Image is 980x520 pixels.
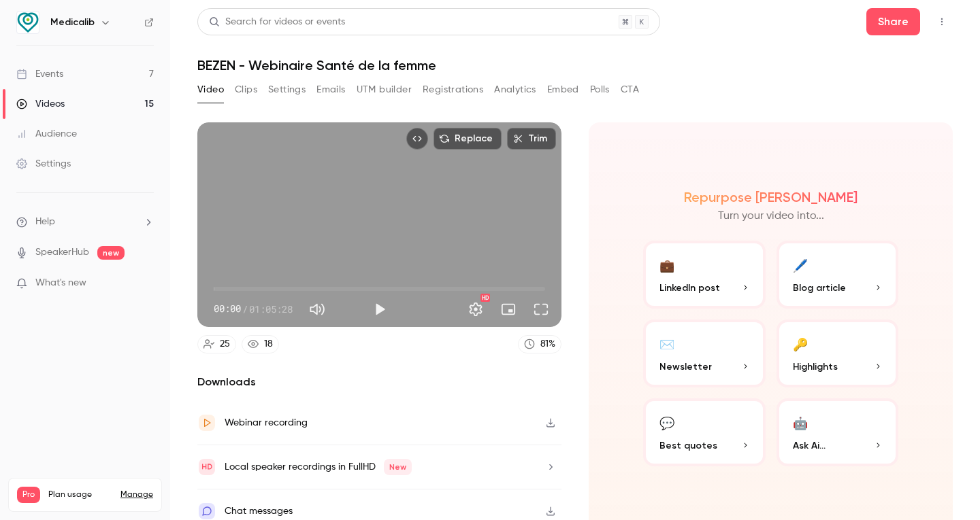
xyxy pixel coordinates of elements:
button: 🤖Ask Ai... [777,398,899,466]
button: Polls [590,79,610,101]
div: 25 [220,337,230,351]
span: Blog article [793,281,846,295]
h6: Medicalib [50,16,95,29]
span: new [97,246,125,260]
button: UTM builder [357,79,412,101]
span: What's new [35,276,86,290]
button: Clips [235,79,257,101]
button: 💼LinkedIn post [643,241,766,309]
button: Mute [304,296,331,323]
a: Manage [120,489,153,500]
button: Play [366,296,393,323]
div: 🔑 [793,333,808,354]
div: Webinar recording [225,415,308,431]
button: Embed [547,79,579,101]
span: Best quotes [659,438,717,453]
span: 00:00 [214,302,241,316]
button: Top Bar Actions [931,11,953,33]
span: Pro [17,487,40,503]
span: Ask Ai... [793,438,826,453]
a: SpeakerHub [35,245,89,260]
div: Videos [16,97,65,111]
h1: BEZEN - Webinaire Santé de la femme [197,57,953,73]
div: 🤖 [793,412,808,433]
img: Medicalib [17,12,39,33]
div: Settings [16,157,71,171]
button: 💬Best quotes [643,398,766,466]
a: 81% [518,335,561,353]
span: / [242,302,248,316]
button: Trim [507,128,556,150]
button: Analytics [494,79,536,101]
span: 01:05:28 [249,302,293,316]
div: Local speaker recordings in FullHD [225,459,412,475]
div: Audience [16,127,77,141]
button: ✉️Newsletter [643,319,766,387]
iframe: Noticeable Trigger [137,277,154,290]
h2: Downloads [197,374,561,390]
div: 18 [264,337,273,351]
button: CTA [621,79,639,101]
button: Video [197,79,224,101]
span: Plan usage [48,489,112,500]
div: 🖊️ [793,254,808,275]
span: Newsletter [659,360,712,374]
div: Search for videos or events [209,15,345,29]
p: Turn your video into... [718,208,824,224]
button: 🔑Highlights [777,319,899,387]
a: 25 [197,335,236,353]
button: Settings [268,79,306,101]
button: Turn on miniplayer [495,296,522,323]
button: Registrations [423,79,483,101]
div: ✉️ [659,333,674,354]
button: Settings [462,296,489,323]
span: New [384,459,412,475]
div: Chat messages [225,503,293,519]
div: HD [480,294,490,302]
button: Emails [316,79,345,101]
div: Events [16,67,63,81]
li: help-dropdown-opener [16,215,154,229]
span: Highlights [793,360,838,374]
span: LinkedIn post [659,281,720,295]
button: Share [866,8,920,35]
button: Embed video [406,128,428,150]
div: 💼 [659,254,674,275]
button: Replace [434,128,502,150]
div: 00:00 [214,302,293,316]
div: 81 % [540,337,555,351]
button: 🖊️Blog article [777,241,899,309]
button: Full screen [527,296,555,323]
div: 💬 [659,412,674,433]
span: Help [35,215,55,229]
a: 18 [242,335,279,353]
h2: Repurpose [PERSON_NAME] [684,189,857,205]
